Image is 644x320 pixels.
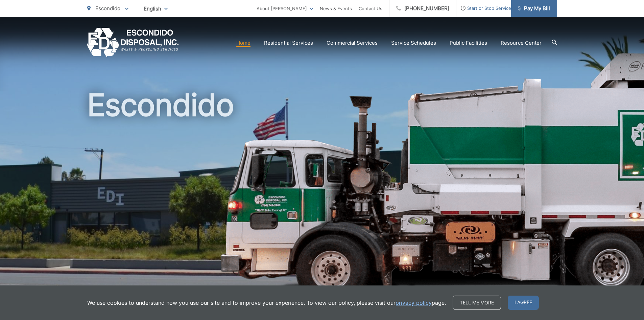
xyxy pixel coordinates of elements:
a: Residential Services [264,39,313,47]
span: I agree [508,296,539,310]
a: Commercial Services [327,39,378,47]
span: Escondido [95,5,120,12]
span: Pay My Bill [518,4,550,13]
a: Resource Center [501,39,542,47]
a: Public Facilities [450,39,487,47]
a: About [PERSON_NAME] [257,4,313,13]
h1: Escondido [87,88,557,302]
a: Home [236,39,251,47]
a: privacy policy [396,299,432,307]
a: Contact Us [359,4,382,13]
a: EDCD logo. Return to the homepage. [87,28,179,58]
a: Service Schedules [391,39,436,47]
p: We use cookies to understand how you use our site and to improve your experience. To view our pol... [87,299,446,307]
a: Tell me more [453,296,501,310]
span: English [139,3,173,15]
a: News & Events [320,4,352,13]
